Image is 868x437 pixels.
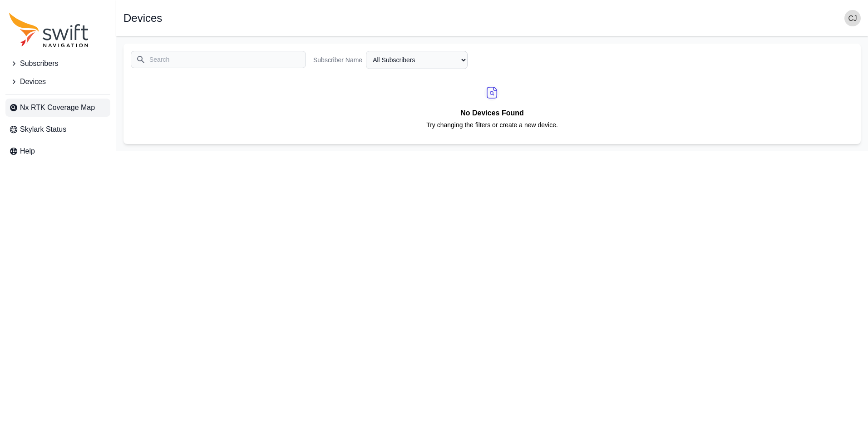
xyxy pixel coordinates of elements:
[20,76,46,87] span: Devices
[844,10,861,26] img: user photo
[366,51,468,69] select: Subscriber
[5,99,110,117] a: Nx RTK Coverage Map
[20,58,58,69] span: Subscribers
[313,55,362,65] label: Subscriber Name
[5,142,110,160] a: Help
[5,55,110,73] button: Subscribers
[20,124,66,135] span: Skylark Status
[123,13,162,24] h1: Devices
[426,121,558,137] p: Try changing the filters or create a new device.
[20,102,95,113] span: Nx RTK Coverage Map
[426,107,558,121] h2: No Devices Found
[20,146,35,157] span: Help
[5,120,110,139] a: Skylark Status
[5,73,110,91] button: Devices
[131,51,306,68] input: Search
